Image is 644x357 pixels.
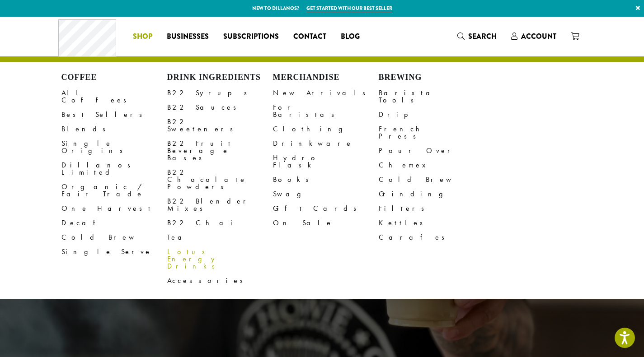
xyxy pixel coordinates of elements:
a: For Baristas [273,100,379,122]
a: Chemex [379,158,484,172]
span: Contact [293,31,326,42]
span: Shop [133,31,152,42]
a: Single Origins [61,136,167,158]
a: B22 Fruit Beverage Bases [167,136,273,165]
span: Blog [341,31,360,42]
h4: Merchandise [273,73,379,83]
a: B22 Sauces [167,100,273,115]
a: Drip [379,107,484,122]
a: Dillanos Limited [61,158,167,180]
a: B22 Syrups [167,86,273,100]
a: Single Serve [61,245,167,259]
h4: Coffee [61,73,167,83]
a: French Press [379,122,484,144]
a: B22 Sweeteners [167,115,273,136]
a: Gift Cards [273,201,379,216]
a: Blends [61,122,167,136]
span: Search [468,31,497,42]
a: Filters [379,201,484,216]
span: Account [521,31,556,42]
a: One Harvest [61,201,167,216]
h4: Brewing [379,73,484,83]
a: Carafes [379,230,484,245]
a: New Arrivals [273,86,379,100]
a: B22 Chai [167,216,273,230]
a: Accessories [167,274,273,288]
span: Businesses [167,31,209,42]
a: Hydro Flask [273,151,379,172]
span: Subscriptions [223,31,279,42]
a: On Sale [273,216,379,230]
a: Barista Tools [379,86,484,107]
a: B22 Chocolate Powders [167,165,273,194]
a: Lotus Energy Drinks [167,245,273,274]
a: Kettles [379,216,484,230]
a: Swag [273,187,379,201]
a: Cold Brew [379,172,484,187]
a: Get started with our best seller [306,5,392,12]
a: Grinding [379,187,484,201]
a: Tea [167,230,273,245]
a: Books [273,172,379,187]
a: B22 Blender Mixes [167,194,273,216]
a: Cold Brew [61,230,167,245]
a: Drinkware [273,136,379,151]
a: Organic / Fair Trade [61,180,167,201]
a: Decaf [61,216,167,230]
a: Pour Over [379,144,484,158]
h4: Drink Ingredients [167,73,273,83]
a: Search [450,29,504,44]
a: Best Sellers [61,107,167,122]
a: Shop [126,29,160,44]
a: Clothing [273,122,379,136]
a: All Coffees [61,86,167,107]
